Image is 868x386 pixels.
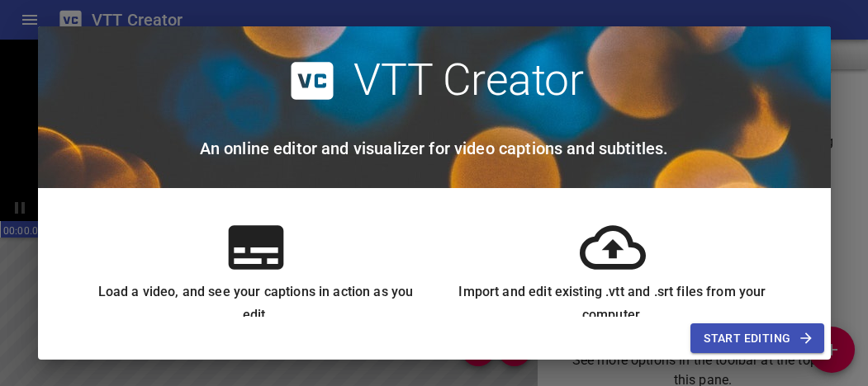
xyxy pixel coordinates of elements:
h2: VTT Creator [353,54,583,107]
span: Start Editing [704,328,810,349]
button: Start Editing [690,323,823,354]
h6: An online editor and visualizer for video captions and subtitles. [200,135,669,162]
h6: Load a video, and see your captions in action as you edit. [91,280,421,327]
h6: Import and edit existing .vtt and .srt files from your computer. [448,280,778,327]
